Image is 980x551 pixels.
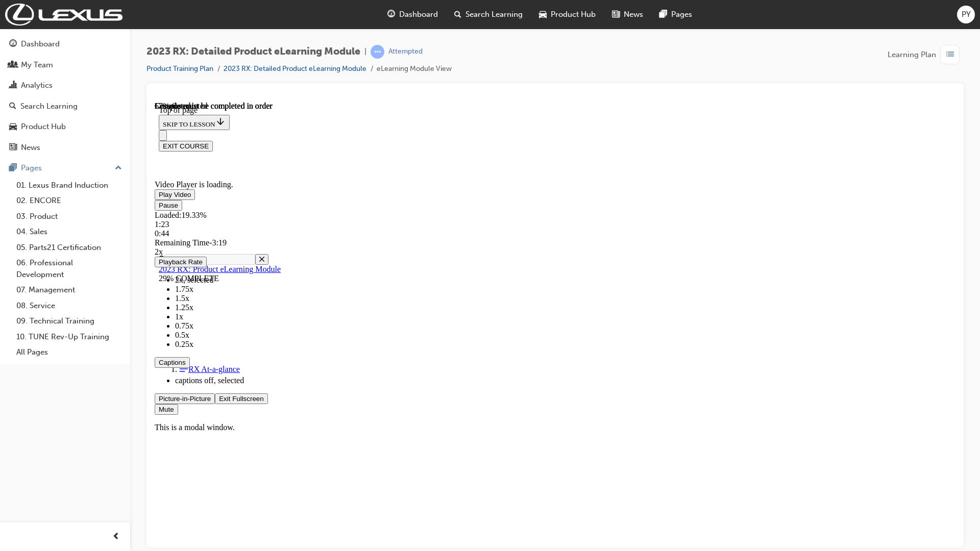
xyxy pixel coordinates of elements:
[224,64,366,73] a: 2023 RX: Detailed Product eLearning Module
[612,8,620,21] span: news-icon
[12,255,126,282] a: 06. Professional Development
[4,159,126,178] button: Pages
[4,56,126,74] a: My Team
[659,8,667,21] span: pages-icon
[539,8,547,21] span: car-icon
[115,162,122,175] span: up-icon
[399,9,438,20] span: Dashboard
[21,162,42,174] div: Pages
[12,178,126,193] a: 01. Lexus Brand Induction
[20,101,78,112] div: Search Learning
[604,4,651,25] a: news-iconNews
[946,48,954,61] span: list-icon
[4,33,126,159] button: DashboardMy TeamAnalyticsSearch LearningProduct HubNews
[551,9,596,20] span: Product Hub
[21,59,53,71] div: My Team
[9,102,16,111] span: search-icon
[962,9,971,20] span: PY
[624,9,643,20] span: News
[888,45,964,64] button: Learning Plan
[651,4,700,25] a: pages-iconPages
[4,76,126,95] a: Analytics
[9,122,17,132] span: car-icon
[4,35,126,54] a: Dashboard
[388,47,423,57] div: Attempted
[146,46,360,58] span: 2023 RX: Detailed Product eLearning Module
[21,38,60,50] div: Dashboard
[465,9,523,20] span: Search Learning
[12,313,126,329] a: 09. Technical Training
[364,46,366,58] span: |
[4,97,126,116] a: Search Learning
[387,8,395,21] span: guage-icon
[4,138,126,157] a: News
[4,117,126,136] a: Product Hub
[12,282,126,298] a: 07. Management
[446,4,531,25] a: search-iconSearch Learning
[112,531,120,543] span: prev-icon
[21,80,53,91] div: Analytics
[371,45,384,59] span: learningRecordVerb_ATTEMPT-icon
[9,143,17,153] span: news-icon
[21,121,66,133] div: Product Hub
[454,8,461,21] span: search-icon
[531,4,604,25] a: car-iconProduct Hub
[9,61,17,70] span: people-icon
[957,6,975,23] button: PY
[377,63,452,75] li: eLearning Module View
[12,298,126,314] a: 08. Service
[671,9,692,20] span: Pages
[12,193,126,209] a: 02. ENCORE
[9,164,17,173] span: pages-icon
[9,40,17,49] span: guage-icon
[12,209,126,224] a: 03. Product
[21,142,40,154] div: News
[12,240,126,256] a: 05. Parts21 Certification
[5,4,122,26] img: Trak
[146,64,213,73] a: Product Training Plan
[12,329,126,345] a: 10. TUNE Rev-Up Training
[12,224,126,240] a: 04. Sales
[379,4,446,25] a: guage-iconDashboard
[888,49,936,61] span: Learning Plan
[9,81,17,90] span: chart-icon
[12,344,126,360] a: All Pages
